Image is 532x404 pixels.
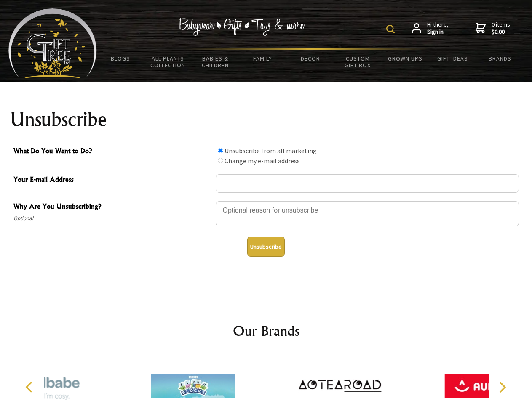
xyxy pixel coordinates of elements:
strong: $0.00 [492,28,510,36]
a: Decor [286,50,334,67]
a: Hi there,Sign in [412,21,449,36]
img: Babyware - Gifts - Toys and more... [8,8,97,78]
strong: Sign in [427,28,449,36]
a: Grown Ups [381,50,429,67]
label: Change my e-mail address [225,157,300,165]
a: Babies & Children [192,50,239,74]
span: Hi there, [427,21,449,36]
button: Next [493,378,511,396]
h1: Unsubscribe [10,109,522,130]
input: Your E-mail Address [216,174,519,193]
label: Unsubscribe from all marketing [225,146,317,155]
a: BLOGS [97,50,144,67]
textarea: Why Are You Unsubscribing? [216,201,519,226]
span: Your E-mail Address [13,174,211,186]
a: 0 items$0.00 [476,21,510,36]
button: Unsubscribe [247,237,285,257]
span: What Do You Want to Do? [13,146,211,158]
a: Gift Ideas [429,50,476,67]
img: Babywear - Gifts - Toys & more [179,18,305,36]
span: Optional [13,213,211,223]
span: 0 items [492,21,510,36]
img: product search [386,25,395,33]
a: Custom Gift Box [334,50,382,74]
input: What Do You Want to Do? [218,158,223,163]
input: What Do You Want to Do? [218,148,223,153]
a: Brands [476,50,524,67]
button: Previous [21,378,40,396]
a: Family [239,50,287,67]
a: All Plants Collection [144,50,192,74]
span: Why Are You Unsubscribing? [13,201,211,213]
h2: Our Brands [17,321,516,341]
